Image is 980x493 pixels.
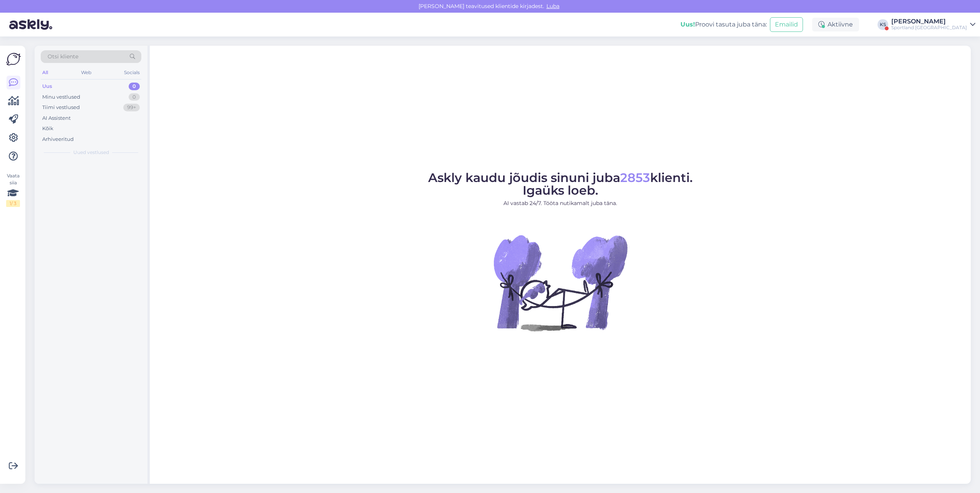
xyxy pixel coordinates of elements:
span: Uued vestlused [73,149,109,156]
div: Kõik [42,125,53,132]
div: Proovi tasuta juba täna: [680,20,767,29]
div: Vaata siia [6,172,20,207]
span: Otsi kliente [48,53,78,61]
button: Emailid [770,17,803,32]
div: 0 [129,93,140,101]
div: 1 / 3 [6,200,20,207]
div: Uus [42,83,52,90]
div: All [41,68,50,78]
div: Sportland [GEOGRAPHIC_DATA] [891,25,967,31]
div: 0 [129,83,140,90]
div: Minu vestlused [42,93,80,101]
span: 2853 [620,170,650,185]
p: AI vastab 24/7. Tööta nutikamalt juba täna. [428,199,693,207]
div: Web [79,68,93,78]
div: Aktiivne [812,18,859,31]
div: Tiimi vestlused [42,104,80,111]
div: 99+ [123,104,140,111]
div: AI Assistent [42,114,71,122]
span: Askly kaudu jõudis sinuni juba klienti. Igaüks loeb. [428,170,693,198]
div: [PERSON_NAME] [891,18,967,25]
a: [PERSON_NAME]Sportland [GEOGRAPHIC_DATA] [891,18,975,31]
div: KS [877,19,888,30]
div: Arhiveeritud [42,136,74,143]
span: Luba [544,3,562,10]
img: No Chat active [491,213,629,352]
b: Uus! [680,21,695,28]
div: Socials [122,68,141,78]
img: Askly Logo [6,52,21,66]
